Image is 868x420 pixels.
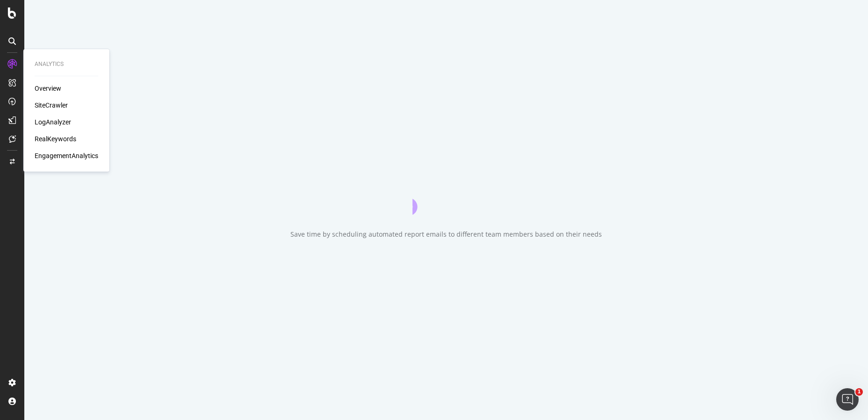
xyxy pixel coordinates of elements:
a: Overview [35,84,61,93]
a: RealKeywords [35,134,76,144]
a: SiteCrawler [35,101,68,110]
div: Analytics [35,60,98,68]
a: LogAnalyzer [35,117,71,127]
span: 1 [855,388,863,396]
div: animation [412,181,480,215]
iframe: Intercom live chat [836,388,859,411]
div: Save time by scheduling automated report emails to different team members based on their needs [290,230,602,239]
a: EngagementAnalytics [35,151,98,160]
